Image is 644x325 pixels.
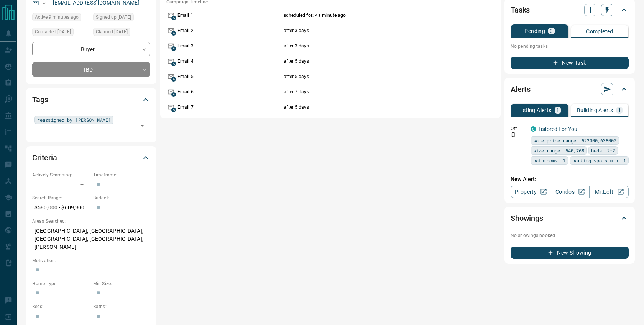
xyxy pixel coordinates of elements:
span: A [171,108,176,112]
p: Email 7 [177,104,282,111]
p: Search Range: [32,194,89,201]
span: A [171,77,176,82]
span: A [171,16,176,20]
span: reassigned by [PERSON_NAME] [37,116,111,124]
svg: Push Notification Only [511,132,516,137]
a: Condos [550,186,589,198]
p: Email 5 [177,73,282,80]
p: Email 2 [177,27,282,34]
p: after 3 days [284,42,458,49]
span: A [171,62,176,66]
p: Home Type: [32,280,89,287]
span: parking spots min: 1 [572,157,626,164]
div: Buyer [32,42,150,56]
p: Email 6 [177,88,282,95]
p: Actively Searching: [32,171,89,178]
h2: Tasks [511,4,530,16]
p: New Alert: [511,175,629,183]
p: 1 [556,108,559,113]
span: bathrooms: 1 [533,157,565,164]
div: Tasks [511,1,629,19]
p: after 5 days [284,104,458,111]
p: Off [511,125,526,132]
div: Fri Jan 24 2020 [93,13,150,24]
a: Mr.Loft [589,186,629,198]
div: Thu Apr 03 2025 [32,28,89,38]
a: Tailored For You [538,126,577,132]
p: Completed [586,29,613,34]
p: Motivation: [32,257,150,264]
p: scheduled for: < a minute ago [284,12,458,19]
div: Criteria [32,149,150,167]
p: after 5 days [284,58,458,65]
p: No pending tasks [511,41,629,52]
span: sale price range: 522000,638000 [533,137,616,144]
p: Email 4 [177,58,282,65]
span: Active 9 minutes ago [35,13,79,21]
p: Min Size: [93,280,150,287]
p: No showings booked [511,232,629,239]
p: Email 3 [177,42,282,49]
span: size range: 540,768 [533,147,584,154]
span: Claimed [DATE] [96,28,128,36]
span: A [171,31,176,36]
div: Tue Aug 12 2025 [32,13,89,24]
div: Showings [511,209,629,227]
div: Thu Apr 03 2025 [93,28,150,38]
button: New Task [511,57,629,69]
div: TBD [32,62,150,77]
p: Baths: [93,303,150,310]
p: $580,000 - $609,900 [32,201,89,214]
p: Areas Searched: [32,218,150,225]
p: Building Alerts [577,108,613,113]
p: after 7 days [284,88,458,95]
div: Alerts [511,80,629,98]
p: Email 1 [177,12,282,19]
p: 1 [618,108,621,113]
p: after 5 days [284,73,458,80]
div: Tags [32,90,150,109]
h2: Alerts [511,83,531,95]
h2: Showings [511,212,543,224]
p: Budget: [93,194,150,201]
button: Open [137,120,148,131]
p: Listing Alerts [518,108,552,113]
p: after 3 days [284,27,458,34]
button: New Showing [511,247,629,259]
div: condos.ca [531,126,536,132]
h2: Criteria [32,152,57,164]
span: beds: 2-2 [591,147,615,154]
p: [GEOGRAPHIC_DATA], [GEOGRAPHIC_DATA], [GEOGRAPHIC_DATA], [GEOGRAPHIC_DATA], [PERSON_NAME] [32,225,150,253]
a: Property [511,186,550,198]
p: 0 [550,28,553,34]
svg: Email Valid [42,0,48,6]
span: A [171,46,176,51]
span: Contacted [DATE] [35,28,71,36]
span: A [171,92,176,97]
span: Signed up [DATE] [96,13,131,21]
p: Beds: [32,303,89,310]
p: Pending [524,28,545,34]
h2: Tags [32,93,48,106]
p: Timeframe: [93,171,150,178]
